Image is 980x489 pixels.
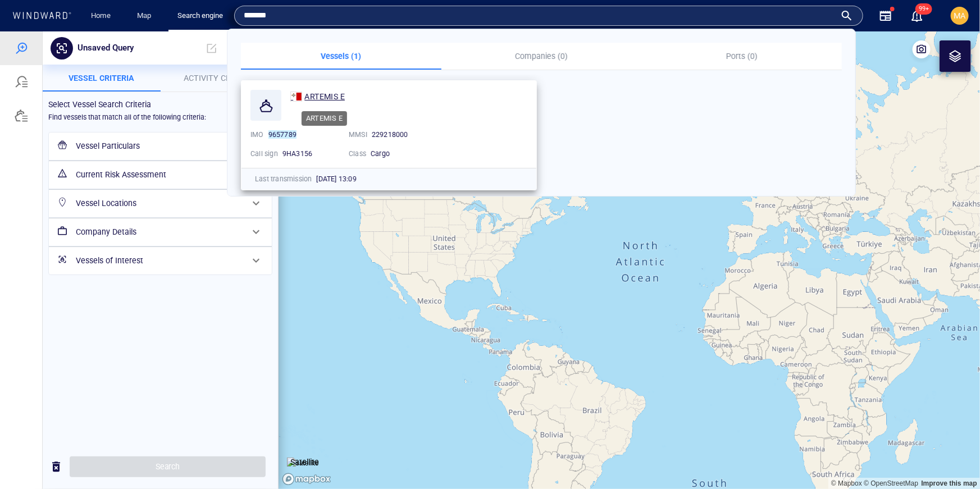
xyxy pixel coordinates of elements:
[76,108,243,122] h6: Vessel Particulars
[290,90,345,103] a: ARTEMIS E
[316,175,356,183] span: [DATE] 13:09
[49,216,272,243] div: Vessels of Interest
[282,441,331,454] a: Mapbox logo
[915,3,932,15] span: 99+
[69,42,134,51] span: Vessel criteria
[48,66,272,80] h6: Select Vessel Search Criteria
[48,80,206,92] h6: Find vessels that match all of the following criteria:
[49,158,272,186] div: Vessel Locations
[199,3,224,30] span: Edit
[49,187,272,214] div: Company Details
[290,424,319,437] p: Satellite
[372,130,408,139] span: 229218000
[904,2,931,29] button: 99+
[76,165,243,179] h6: Vessel Locations
[932,438,972,481] iframe: Chat
[128,6,164,26] button: Map
[255,174,312,184] p: Last transmission
[49,101,272,129] div: Vessel Particulars
[250,130,264,140] p: IMO
[949,4,971,27] button: MA
[304,92,345,101] span: ARTEMIS E
[248,49,435,63] p: Vessels (1)
[73,6,138,28] button: Unsaved Query
[78,10,134,24] p: Unsaved Query
[250,149,278,159] p: Call sign
[282,149,312,158] span: 9HA3156
[287,426,319,437] img: satellite
[864,448,918,456] a: OpenStreetMap
[133,6,159,26] a: Map
[922,448,977,456] a: Map feedback
[87,6,116,26] a: Home
[83,6,119,26] button: Home
[76,222,243,236] h6: Vessels of Interest
[268,130,297,139] mark: 9657789
[349,149,366,159] p: Class
[954,11,966,20] span: MA
[184,42,255,51] span: Activity Criteria
[831,448,862,456] a: Mapbox
[349,130,367,140] p: MMSI
[76,136,243,150] h6: Current Risk Assessment
[49,130,272,157] div: Current Risk Assessment
[173,6,227,26] a: Search engine
[648,49,835,63] p: Ports (0)
[448,49,635,63] p: Companies (0)
[76,194,243,208] h6: Company Details
[371,149,438,159] div: Cargo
